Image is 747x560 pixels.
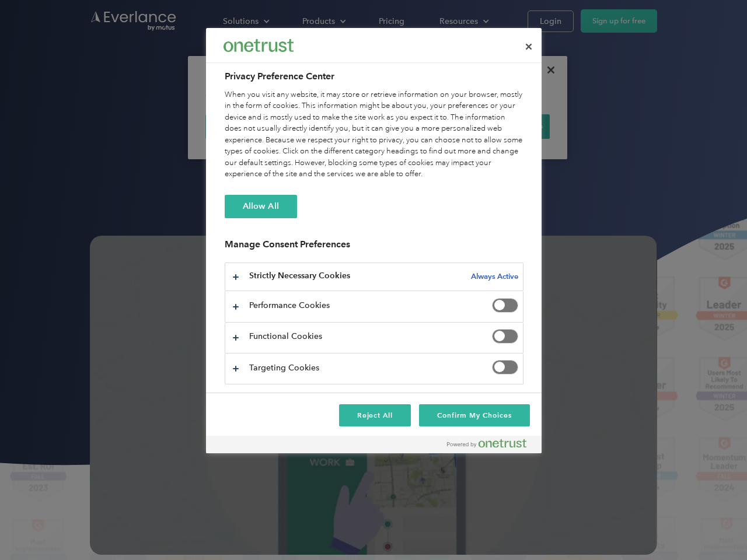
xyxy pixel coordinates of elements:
[447,439,526,448] img: Powered by OneTrust Opens in a new Tab
[225,89,523,180] div: When you visit any website, it may store or retrieve information on your browser, mostly in the f...
[225,195,297,218] button: Allow All
[86,69,145,94] input: Submit
[225,69,523,83] h2: Privacy Preference Center
[206,28,542,453] div: Privacy Preference Center
[224,39,294,51] img: Everlance
[339,404,411,426] button: Reject All
[224,34,294,57] div: Everlance
[206,28,542,453] div: Preference center
[447,439,536,453] a: Powered by OneTrust Opens in a new Tab
[225,239,523,257] h3: Manage Consent Preferences
[419,404,529,426] button: Confirm My Choices
[516,34,542,60] button: Close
